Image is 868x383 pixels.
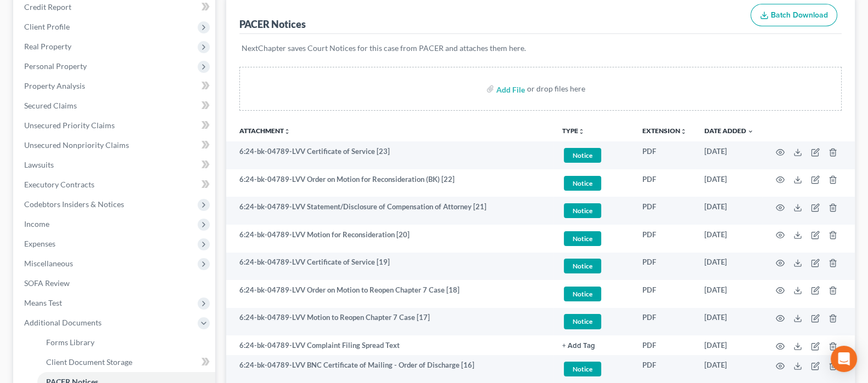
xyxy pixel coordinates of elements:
td: PDF [634,308,696,336]
span: Notice [564,148,601,163]
td: PDF [634,169,696,197]
td: PDF [634,141,696,169]
td: [DATE] [696,308,763,336]
td: [DATE] [696,335,763,355]
span: Executory Contracts [24,180,94,189]
td: [DATE] [696,197,763,225]
span: Additional Documents [24,318,102,327]
td: 6:24-bk-04789-LVV Statement/Disclosure of Compensation of Attorney [21] [226,197,553,225]
i: unfold_more [284,128,290,135]
td: 6:24-bk-04789-LVV Certificate of Service [19] [226,253,553,281]
span: Client Document Storage [46,357,132,367]
td: PDF [634,225,696,253]
a: Property Analysis [15,76,215,96]
span: Real Property [24,42,71,51]
span: Means Test [24,298,62,307]
button: + Add Tag [562,342,595,350]
a: Notice [562,360,625,378]
span: Notice [564,259,601,273]
td: PDF [634,355,696,383]
span: Income [24,219,49,228]
a: Secured Claims [15,96,215,116]
a: Attachmentunfold_more [239,127,290,135]
i: expand_more [747,128,754,135]
td: 6:24-bk-04789-LVV BNC Certificate of Mailing - Order of Discharge [16] [226,355,553,383]
span: Unsecured Nonpriority Claims [24,140,129,150]
a: Executory Contracts [15,175,215,195]
span: Personal Property [24,61,87,71]
a: Notice [562,202,625,220]
div: PACER Notices [239,18,306,31]
span: Lawsuits [24,160,54,169]
a: Notice [562,146,625,164]
button: Batch Download [751,4,837,27]
td: PDF [634,253,696,281]
a: Forms Library [37,333,215,352]
p: NextChapter saves Court Notices for this case from PACER and attaches them here. [242,43,839,54]
span: Notice [564,287,601,301]
a: Notice [562,257,625,275]
a: Notice [562,312,625,330]
span: Secured Claims [24,101,77,110]
td: 6:24-bk-04789-LVV Motion to Reopen Chapter 7 Case [17] [226,308,553,336]
td: [DATE] [696,141,763,169]
div: Open Intercom Messenger [831,346,857,372]
td: PDF [634,335,696,355]
button: TYPEunfold_more [562,128,585,135]
td: PDF [634,197,696,225]
span: Client Profile [24,22,70,31]
a: Notice [562,285,625,303]
td: [DATE] [696,355,763,383]
td: 6:24-bk-04789-LVV Motion for Reconsideration [20] [226,225,553,253]
a: Unsecured Priority Claims [15,116,215,135]
a: SOFA Review [15,273,215,293]
td: [DATE] [696,169,763,197]
a: Lawsuits [15,155,215,175]
td: 6:24-bk-04789-LVV Certificate of Service [23] [226,141,553,169]
span: Credit Report [24,2,71,12]
td: [DATE] [696,253,763,281]
td: [DATE] [696,225,763,253]
span: Miscellaneous [24,259,73,268]
td: [DATE] [696,280,763,308]
td: 6:24-bk-04789-LVV Complaint Filing Spread Text [226,335,553,355]
td: 6:24-bk-04789-LVV Order on Motion to Reopen Chapter 7 Case [18] [226,280,553,308]
a: Notice [562,230,625,248]
i: unfold_more [578,128,585,135]
span: Notice [564,176,601,191]
span: Codebtors Insiders & Notices [24,199,124,209]
i: unfold_more [680,128,687,135]
span: Property Analysis [24,81,85,90]
span: Notice [564,314,601,329]
span: Forms Library [46,338,94,347]
td: 6:24-bk-04789-LVV Order on Motion for Reconsideration (BK) [22] [226,169,553,197]
span: Batch Download [771,10,828,20]
a: Date Added expand_more [704,127,754,135]
a: Unsecured Nonpriority Claims [15,135,215,155]
a: Client Document Storage [37,352,215,372]
span: Notice [564,231,601,246]
span: Notice [564,203,601,218]
span: Expenses [24,239,55,248]
a: + Add Tag [562,340,625,351]
div: or drop files here [527,83,585,94]
a: Notice [562,174,625,192]
span: SOFA Review [24,278,70,288]
td: PDF [634,280,696,308]
span: Notice [564,362,601,376]
a: Extensionunfold_more [642,127,687,135]
span: Unsecured Priority Claims [24,121,115,130]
